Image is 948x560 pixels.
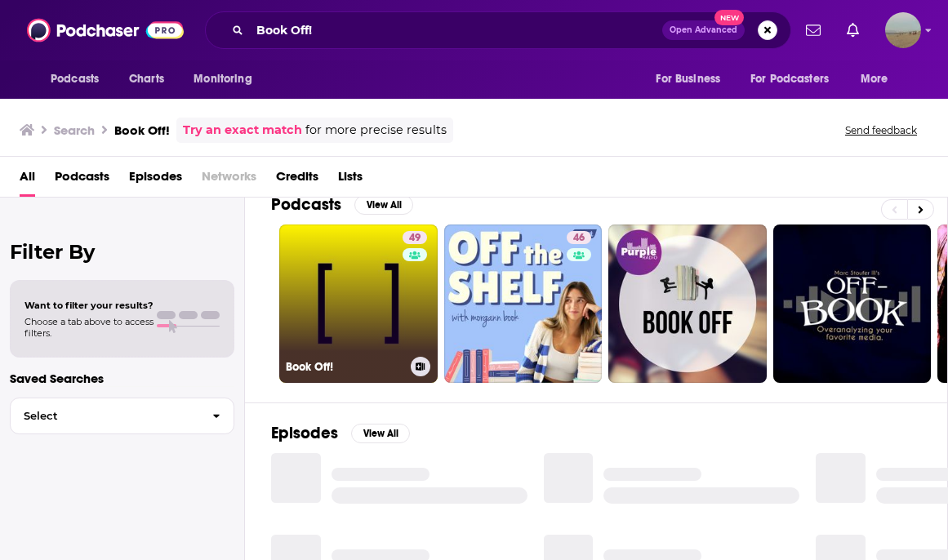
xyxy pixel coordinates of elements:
p: Saved Searches [10,371,234,386]
a: Try an exact match [183,121,302,140]
button: open menu [644,64,741,95]
button: Send feedback [840,123,922,137]
button: open menu [39,64,120,95]
span: Charts [129,68,164,91]
button: View All [354,195,413,215]
span: Want to filter your results? [24,300,154,311]
a: 49 [403,231,427,244]
h3: Search [54,122,95,138]
span: Logged in as shenderson [885,12,921,48]
input: Search podcasts, credits, & more... [250,17,662,43]
button: open menu [740,64,852,95]
h2: Episodes [271,423,338,443]
span: For Podcasters [750,68,829,91]
a: Credits [276,163,318,197]
img: Podchaser - Follow, Share and Rate Podcasts [27,15,184,46]
span: Select [11,411,199,421]
span: Networks [202,163,256,197]
a: 49Book Off! [279,224,438,383]
img: User Profile [885,12,921,48]
a: Lists [338,163,363,197]
a: PodcastsView All [271,194,413,215]
h3: Book Off! [286,360,404,374]
button: Open AdvancedNew [662,20,745,40]
a: 46 [444,224,603,383]
div: Search podcasts, credits, & more... [205,11,791,49]
span: 46 [573,230,585,247]
h3: Book Off! [114,122,170,138]
a: Show notifications dropdown [840,16,866,44]
a: Podcasts [55,163,109,197]
span: Open Advanced [670,26,737,34]
span: for more precise results [305,121,447,140]
a: EpisodesView All [271,423,410,443]
button: open menu [182,64,273,95]
span: Monitoring [194,68,251,91]
a: Charts [118,64,174,95]
a: All [20,163,35,197]
span: New [714,10,744,25]
a: Show notifications dropdown [799,16,827,44]
h2: Filter By [10,240,234,264]
a: 46 [567,231,591,244]
span: 49 [409,230,421,247]
span: More [861,68,888,91]
button: open menu [849,64,909,95]
span: For Business [656,68,720,91]
button: Select [10,398,234,434]
a: Episodes [129,163,182,197]
button: Show profile menu [885,12,921,48]
h2: Podcasts [271,194,341,215]
span: Podcasts [51,68,99,91]
button: View All [351,424,410,443]
span: Choose a tab above to access filters. [24,316,154,339]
